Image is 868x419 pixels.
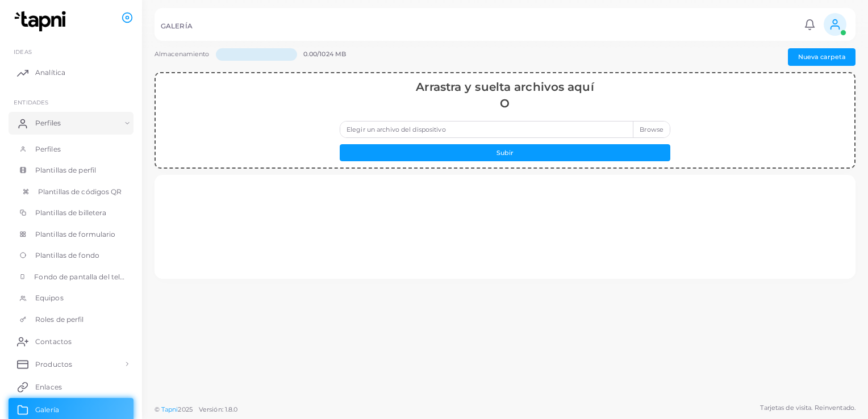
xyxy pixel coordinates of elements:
span: Versión: 1.8.0 [199,405,238,413]
span: ENTIDADES [14,99,48,106]
span: Analítica [35,68,65,78]
a: Analítica [9,61,133,84]
a: Perfiles [9,139,133,160]
span: © [155,405,237,414]
a: Roles de perfil [9,309,133,330]
span: Galería [35,405,59,415]
a: Enlaces [9,375,133,398]
div: Almacenamiento [155,48,210,72]
a: Productos [9,353,133,375]
a: Tapni [161,405,178,413]
span: Roles de perfil [35,315,84,325]
span: 2025 [178,405,192,414]
span: Perfiles [35,144,61,154]
a: Equipos [9,287,133,309]
span: Productos [35,359,72,370]
a: Plantillas de formulario [9,224,133,245]
a: Plantillas de fondo [9,245,133,266]
div: Arrastra y suelta archivos aquí [340,79,670,95]
img: logotipo [10,11,73,32]
h5: GALERÍA [161,22,193,30]
button: Nueva carpeta [788,48,856,65]
a: Plantillas de perfil [9,160,133,181]
span: Plantillas de billetera [35,208,107,218]
div: 0.00/1024 MB [303,48,353,72]
a: Plantillas de billetera [9,202,133,224]
span: Contactos [35,337,72,347]
span: Plantillas de fondo [35,250,99,261]
a: Perfiles [9,112,133,135]
a: Contactos [9,330,133,353]
span: Tarjetas de visita. Reinventado. [760,403,856,413]
span: IDEAS [14,48,32,55]
a: Plantillas de códigos QR [9,181,133,203]
span: Equipos [35,293,64,303]
button: Subir [340,144,670,161]
a: Fondo de pantalla del teléfono [9,266,133,288]
span: Plantillas de perfil [35,165,96,175]
span: Fondo de pantalla del teléfono [34,272,125,282]
span: Plantillas de formulario [35,229,116,240]
span: Enlaces [35,382,62,392]
div: O [340,95,670,112]
span: Plantillas de códigos QR [38,187,122,197]
span: Perfiles [35,118,61,128]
